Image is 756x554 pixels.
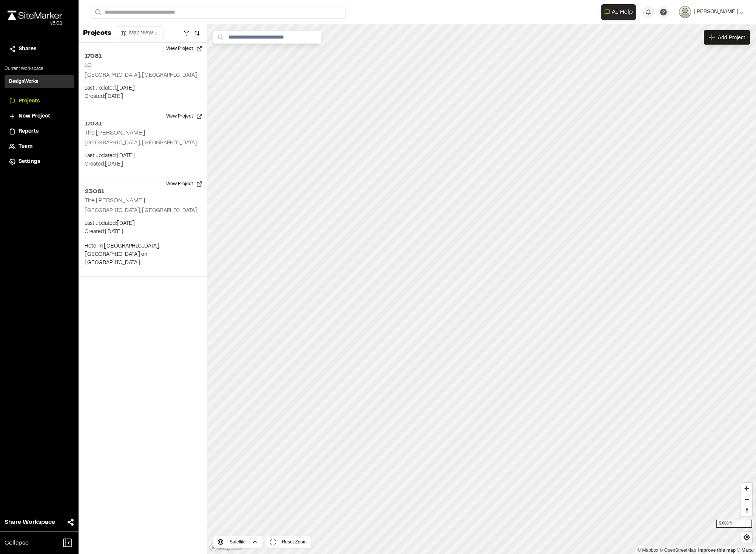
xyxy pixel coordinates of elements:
div: Oh geez...please don't... [8,20,62,27]
p: Created: [DATE] [85,93,201,101]
button: Open AI Assistant [601,4,636,20]
button: Satellite [213,536,262,548]
p: Current Workspace [5,65,74,72]
button: View Project [162,178,207,190]
img: User [679,6,691,18]
button: Zoom out [741,494,752,505]
p: Last updated: [DATE] [85,220,201,228]
canvas: Map [207,24,756,554]
p: Created: [DATE] [85,160,201,169]
a: Reports [9,127,69,136]
p: [GEOGRAPHIC_DATA], [GEOGRAPHIC_DATA] [85,207,201,215]
h2: 17031 [85,119,201,128]
button: View Project [162,43,207,55]
span: [PERSON_NAME] [694,8,738,16]
div: Open AI Assistant [601,4,639,20]
span: Shares [19,45,36,53]
span: Projects [19,97,40,105]
button: View Project [162,110,207,122]
a: Team [9,142,69,151]
span: Zoom out [741,494,752,505]
a: New Project [9,112,69,121]
a: Settings [9,158,69,166]
span: New Project [19,112,50,121]
button: [PERSON_NAME] [679,6,744,18]
h2: The [PERSON_NAME] [85,130,145,136]
a: Mapbox [637,548,658,553]
img: rebrand.png [8,11,62,20]
p: [GEOGRAPHIC_DATA], [GEOGRAPHIC_DATA] [85,139,201,147]
h2: LC [85,63,92,68]
div: 5,000 ft [716,520,752,528]
p: [GEOGRAPHIC_DATA], [GEOGRAPHIC_DATA] [85,71,201,80]
h2: 17081 [85,52,201,61]
p: Last updated: [DATE] [85,152,201,160]
a: Map feedback [698,548,736,553]
span: Settings [19,158,40,166]
p: Last updated: [DATE] [85,84,201,93]
button: Search [91,6,104,19]
a: Mapbox logo [209,543,242,552]
p: Created: [DATE] [85,228,201,236]
span: AI Help [612,8,633,17]
button: Reset bearing to north [741,505,752,516]
button: Find my location [741,532,752,543]
h2: 23081 [85,187,201,196]
span: Collapse [5,539,29,548]
button: Reset Zoom [265,536,311,548]
a: Projects [9,97,69,105]
h2: The [PERSON_NAME] [85,198,145,203]
a: OpenStreetMap [660,548,696,553]
h3: DesignWorks [9,78,38,85]
a: Maxar [737,548,754,553]
p: Hotel in [GEOGRAPHIC_DATA], [GEOGRAPHIC_DATA] on [GEOGRAPHIC_DATA] [85,242,201,267]
span: Add Project [718,34,745,41]
button: Zoom in [741,483,752,494]
span: Share Workspace [5,518,55,527]
p: Projects [83,28,111,39]
a: Shares [9,45,69,53]
span: Reports [19,127,39,136]
span: Team [19,142,32,151]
